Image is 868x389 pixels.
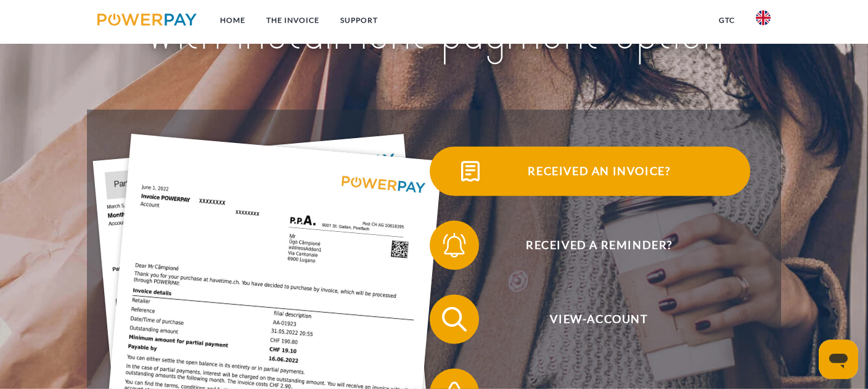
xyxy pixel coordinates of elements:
img: qb_bill.svg [455,156,486,187]
img: en [756,10,771,25]
span: Received a reminder? [448,221,750,270]
img: logo-powerpay.svg [97,14,197,26]
button: Received a reminder? [430,221,750,270]
span: Received an invoice? [448,147,750,196]
button: Received an invoice? [430,147,750,196]
img: qb_search.svg [439,304,470,335]
button: View-Account [430,295,750,344]
span: View-Account [448,295,750,344]
a: GTC [708,9,745,31]
a: Support [330,9,388,31]
a: Home [210,9,256,31]
a: THE INVOICE [256,9,330,31]
iframe: Button to launch messaging window [819,340,858,379]
img: qb_bell.svg [439,230,470,261]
